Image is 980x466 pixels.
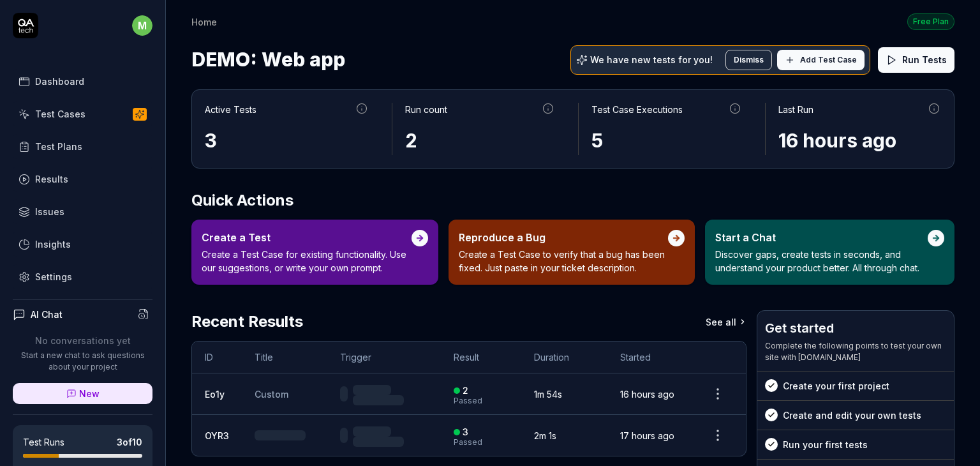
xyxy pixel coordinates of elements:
[715,248,928,274] p: Discover gaps, create tests in seconds, and understand your product better. All through chat.
[765,340,946,363] div: Complete the following points to test your own site with [DOMAIN_NAME]
[463,385,468,396] div: 2
[715,230,928,245] div: Start a Chat
[191,15,217,28] div: Home
[255,389,288,400] span: Custom
[405,126,556,155] div: 2
[79,387,100,400] span: New
[591,103,683,116] div: Test Case Executions
[878,47,954,73] button: Run Tests
[454,397,482,405] div: Passed
[590,56,713,64] p: We have new tests for you!
[35,172,68,186] div: Results
[35,107,85,121] div: Test Cases
[620,389,674,400] time: 16 hours ago
[205,103,256,116] div: Active Tests
[725,50,772,70] button: Dismiss
[778,129,896,152] time: 16 hours ago
[205,389,225,400] a: Eo1y
[459,248,668,274] p: Create a Test Case to verify that a bug has been fixed. Just paste in your ticket description.
[13,334,152,347] p: No conversations yet
[783,438,868,451] div: Run your first tests
[777,50,865,70] button: Add Test Case
[607,342,690,373] th: Started
[202,230,412,245] div: Create a Test
[191,189,954,212] h2: Quick Actions
[765,319,946,338] h3: Get started
[31,308,63,321] h4: AI Chat
[534,389,562,400] time: 1m 54s
[23,437,64,448] h5: Test Runs
[327,342,441,373] th: Trigger
[13,199,152,224] a: Issues
[242,342,327,373] th: Title
[132,13,152,38] button: m
[35,237,71,251] div: Insights
[534,430,556,441] time: 2m 1s
[191,310,303,333] h2: Recent Results
[706,310,746,333] a: See all
[35,75,84,88] div: Dashboard
[405,103,447,116] div: Run count
[13,264,152,289] a: Settings
[13,167,152,192] a: Results
[907,13,954,30] button: Free Plan
[191,43,345,77] span: DEMO: Web app
[459,230,668,245] div: Reproduce a Bug
[205,126,369,155] div: 3
[800,54,857,66] span: Add Test Case
[454,439,482,446] div: Passed
[35,205,64,218] div: Issues
[13,350,152,373] p: Start a new chat to ask questions about your project
[13,101,152,126] a: Test Cases
[13,134,152,159] a: Test Plans
[591,126,742,155] div: 5
[463,426,468,438] div: 3
[202,248,412,274] p: Create a Test Case for existing functionality. Use our suggestions, or write your own prompt.
[205,430,229,441] a: OYR3
[35,140,82,153] div: Test Plans
[117,435,142,449] span: 3 of 10
[13,232,152,257] a: Insights
[783,379,889,393] div: Create your first project
[35,270,72,283] div: Settings
[521,342,607,373] th: Duration
[13,69,152,94] a: Dashboard
[192,342,242,373] th: ID
[778,103,813,116] div: Last Run
[132,15,152,36] span: m
[620,430,674,441] time: 17 hours ago
[783,409,921,422] div: Create and edit your own tests
[441,342,521,373] th: Result
[13,383,152,404] a: New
